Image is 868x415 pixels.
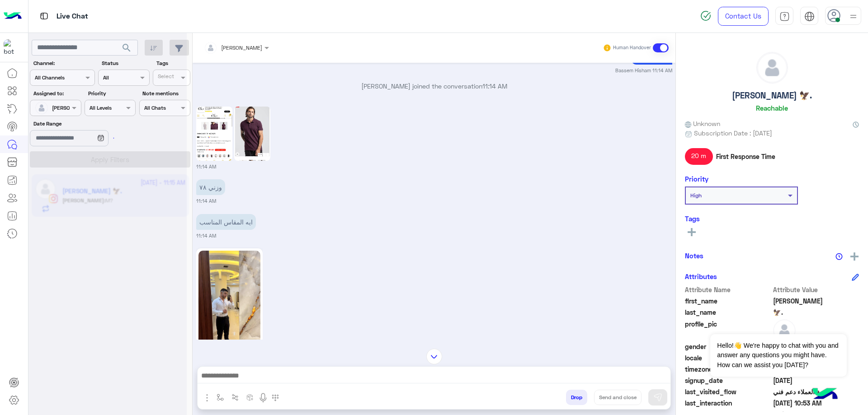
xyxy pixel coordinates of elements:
[685,387,771,396] span: last_visited_flow
[773,296,859,306] span: ABDULRAHMAN
[4,39,20,56] img: 713415422032625
[716,152,775,161] span: First Response Time
[850,252,859,261] img: add
[228,390,243,405] button: Trigger scenario
[258,392,269,403] img: send voice note
[243,390,258,405] button: create order
[156,72,174,83] div: Select
[38,10,50,22] img: tab
[773,398,859,408] span: 2025-10-07T07:53:53.664Z
[196,197,216,205] small: 11:14 AM
[685,285,771,294] span: Attribute Name
[685,398,771,408] span: last_interaction
[779,11,790,22] img: tab
[685,308,771,317] span: last_name
[685,353,771,363] span: locale
[196,163,216,170] small: 11:14 AM
[685,296,771,306] span: first_name
[685,376,771,385] span: signup_date
[196,232,216,239] small: 11:14 AM
[809,379,841,410] img: hulul-logo.png
[653,393,662,402] img: send message
[594,390,642,405] button: Send and close
[685,252,703,260] h6: Notes
[613,44,651,51] small: Human Handover
[773,376,859,385] span: 2025-10-07T07:49:51.077Z
[685,119,720,128] span: Unknown
[4,7,22,26] img: Logo
[685,272,717,280] h6: Attributes
[773,308,859,317] span: 🦅.
[732,90,812,101] h5: [PERSON_NAME] 🦅.
[700,10,711,21] img: spinner
[202,392,212,403] img: send attachment
[99,130,115,146] div: loading...
[773,387,859,396] span: خدمة العملاء دعم فني
[217,394,224,401] img: select flow
[718,7,769,26] a: Contact Us
[615,67,672,74] small: Bassem Hisham 11:14 AM
[775,7,793,26] a: tab
[685,319,771,340] span: profile_pic
[234,107,270,161] img: Image
[566,390,587,405] button: Drop
[426,349,442,364] img: scroll
[685,148,713,164] span: 20 m
[196,107,232,161] img: Image
[196,179,225,195] p: 7/10/2025, 11:14 AM
[221,44,262,51] span: [PERSON_NAME]
[835,253,843,260] img: notes
[272,394,279,401] img: make a call
[246,394,254,401] img: create order
[685,175,708,183] h6: Priority
[848,11,859,22] img: profile
[773,285,859,294] span: Attribute Value
[694,128,772,138] span: Subscription Date : [DATE]
[756,104,788,112] h6: Reachable
[231,394,239,401] img: Trigger scenario
[57,10,88,23] p: Live Chat
[690,192,702,199] b: High
[685,342,771,351] span: gender
[196,214,256,230] p: 7/10/2025, 11:14 AM
[804,11,815,22] img: tab
[196,81,672,91] p: [PERSON_NAME] joined the conversation
[685,364,771,374] span: timezone
[213,390,228,405] button: select flow
[710,334,846,377] span: Hello!👋 We're happy to chat with you and answer any questions you might have. How can we assist y...
[482,82,507,90] span: 11:14 AM
[685,214,859,223] h6: Tags
[757,52,788,83] img: defaultAdmin.png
